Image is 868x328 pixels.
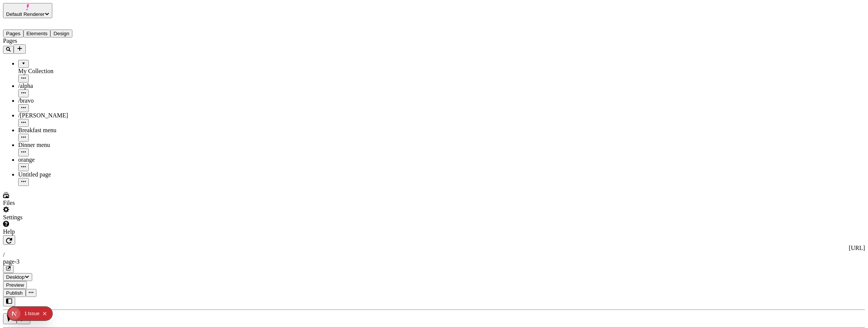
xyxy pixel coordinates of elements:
div: Files [3,200,94,206]
span: Default Renderer [6,11,45,17]
div: /alpha [18,83,94,89]
button: Publish [3,289,26,297]
div: Breakfast menu [18,127,94,134]
div: Help [3,228,94,235]
div: Dinner menu [18,142,94,148]
button: Elements [23,30,51,37]
button: Preview [3,281,27,289]
div: orange [18,156,94,163]
button: Design [50,30,72,37]
div: / [3,251,865,258]
div: page-3 [3,258,865,265]
span: Preview [6,282,24,288]
button: Add new [14,44,26,54]
div: /bravo [18,97,94,104]
button: Default Renderer [3,3,52,18]
p: Cookie Test Route [3,6,111,13]
div: /[PERSON_NAME] [18,112,94,119]
div: Untitled page [18,171,94,178]
button: Desktop [3,273,32,281]
button: Pages [3,30,23,37]
span: Publish [6,290,23,296]
div: Pages [3,37,94,44]
div: [URL] [3,245,865,251]
div: My Collection [18,68,94,75]
div: Settings [3,214,94,221]
span: Desktop [6,274,25,280]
